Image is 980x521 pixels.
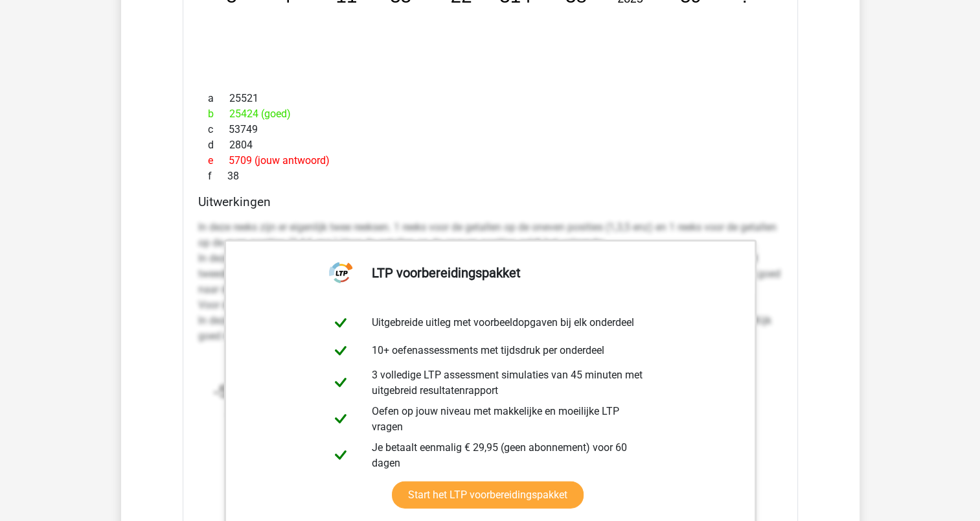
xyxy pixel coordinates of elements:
div: 25521 [198,91,782,106]
span: c [208,122,229,137]
span: a [208,91,229,106]
div: 53749 [198,122,782,137]
span: b [208,106,229,122]
div: 2804 [198,137,782,153]
div: 25424 (goed) [198,106,782,122]
h4: Uitwerkingen [198,194,782,209]
a: Start het LTP voorbereidingspakket [392,481,584,509]
p: In deze reeks zijn er eigenlijk twee reeksen. 1 reeks voor de getallen op de oneven posities (1,3... [198,220,782,344]
div: 38 [198,168,782,184]
span: f [208,168,227,184]
span: d [208,137,229,153]
tspan: -5 [213,382,229,402]
div: 5709 (jouw antwoord) [198,153,782,168]
span: e [208,153,229,168]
